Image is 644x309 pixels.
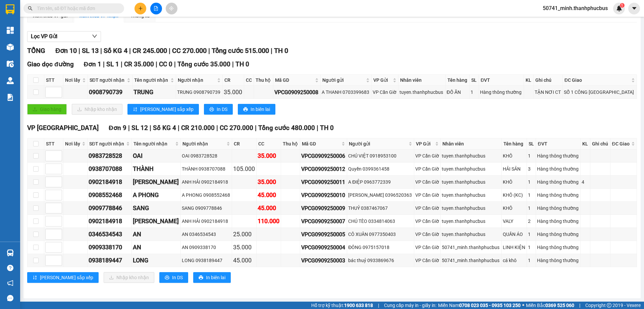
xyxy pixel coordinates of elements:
span: message [7,295,13,301]
button: printerIn biên lai [238,104,275,115]
span: SL 12 [131,124,148,132]
span: aim [169,6,174,11]
button: caret-down [628,3,640,14]
div: Hàng thông thường [537,152,579,160]
div: VPCG0909250006 [301,152,346,160]
td: VPCG0909250012 [300,163,347,176]
span: ⚪️ [522,304,524,307]
span: printer [243,107,248,112]
span: Tổng cước 480.000 [258,124,315,132]
span: Giao dọc đường [27,60,74,68]
span: CC 270.000 [220,124,253,132]
strong: 1900 633 818 [344,303,373,308]
div: VPCG0909250005 [301,230,346,239]
th: Tên hàng [446,75,470,86]
td: VPCG0909250007 [300,215,347,228]
div: VP Cần Giờ [415,244,439,251]
img: warehouse-icon [7,77,14,84]
span: VP [GEOGRAPHIC_DATA] [27,124,99,132]
div: 50741_minh.thanhphucbus [442,244,500,251]
div: [PERSON_NAME] 0396520363 [348,191,413,199]
div: Hàng thông thường [537,191,579,199]
div: Quyền 0399361458 [348,165,413,173]
span: 1 [621,3,623,8]
div: VP Cần Giờ [415,257,439,264]
span: Tên người nhận [134,76,169,84]
td: ANH HẢI [132,176,181,189]
span: ĐC Giao [565,76,630,84]
span: Số KG 4 [104,47,127,55]
div: 0909338170 [89,243,130,252]
th: Thu hộ [281,138,300,149]
th: KL [524,75,534,86]
th: Thu hộ [254,75,273,86]
div: 3 [528,165,535,173]
div: ANH HẢI 0902184918 [182,218,231,225]
div: QUẦN ÁO [503,231,526,238]
div: Hàng thông thường [537,218,579,225]
span: VP Gửi [373,76,391,84]
span: Lọc VP Gửi [31,32,57,41]
th: Ghi chú [534,75,563,86]
span: VP Gửi [416,140,434,147]
span: | [232,60,234,68]
td: VP Cần Giờ [372,86,398,99]
span: | [100,47,102,55]
span: Số KG 4 [153,124,176,132]
div: ĐÔNG 0975157018 [348,244,413,251]
span: printer [165,275,169,281]
div: VP Cần Giờ [415,231,439,238]
td: VP Cần Giờ [414,215,441,228]
img: warehouse-icon [7,44,14,51]
img: warehouse-icon [7,60,14,67]
div: VPCG0909250010 [301,191,346,199]
button: printerIn DS [204,104,233,115]
div: [PERSON_NAME] [133,217,179,226]
td: 0902184918 [88,215,132,228]
div: Hàng thông thường [537,204,579,212]
div: AN [133,230,179,239]
div: Hàng thông thường [537,244,579,251]
span: | [78,47,80,55]
div: KHÔ [503,152,526,160]
div: KHÔ (KC) [503,191,526,199]
div: 1 [528,231,535,238]
span: Tổng cước 35.000 [177,60,230,68]
td: 0909338170 [88,241,132,254]
td: VP Cần Giờ [414,189,441,202]
span: printer [209,107,214,112]
img: dashboard-icon [7,27,14,34]
div: LONG [133,256,179,265]
span: Nơi lấy [65,76,81,84]
div: TRUNG [133,87,175,97]
th: SL [470,75,479,86]
div: 110.000 [258,217,280,226]
div: [PERSON_NAME] [133,177,179,187]
span: CR 35.000 [124,60,154,68]
td: VPCG0909250006 [300,149,347,163]
button: downloadNhập kho nhận [72,104,122,115]
td: VPCG0909250008 [273,86,321,99]
div: tuyen.thanhphucbus [442,178,500,186]
sup: 1 [620,3,625,8]
div: VP Cần Giờ [415,191,439,199]
button: aim [166,3,177,14]
td: LONG [132,254,181,267]
div: 0938707088 [89,164,130,174]
span: Người gửi [322,76,365,84]
span: | [255,124,257,132]
div: TẬN NƠI CT [535,88,561,96]
div: 45.000 [233,256,255,265]
button: plus [135,3,146,14]
td: 0908552468 [88,189,132,202]
div: VPCG0909250004 [301,243,346,252]
div: 0902184918 [89,177,130,187]
span: | [208,47,210,55]
span: TH 0 [274,47,288,55]
div: 0938189447 [89,256,130,265]
td: VPCG0909250010 [300,189,347,202]
div: HẢI SẢN [503,165,526,173]
span: CC 270.000 [172,47,207,55]
div: 105.000 [233,164,255,174]
span: TH 0 [235,60,249,68]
